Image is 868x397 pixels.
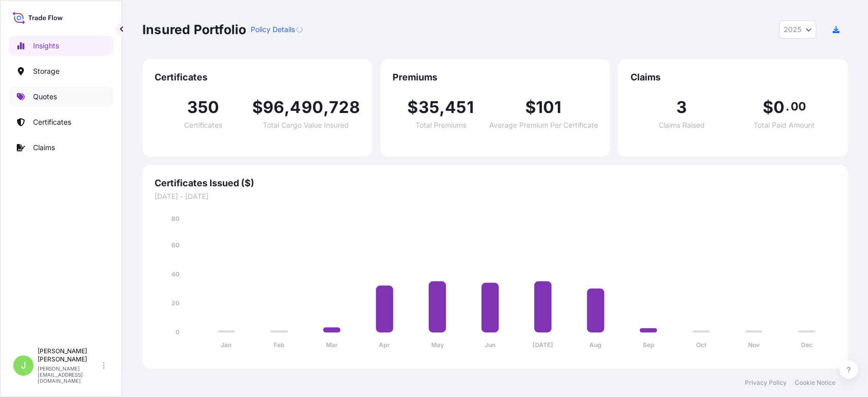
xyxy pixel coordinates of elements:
[418,99,439,116] span: 35
[795,379,835,387] a: Cookie Notice
[326,341,338,349] tspan: Mar
[33,117,71,127] p: Certificates
[525,99,535,116] span: $
[175,328,179,336] tspan: 0
[773,99,785,116] span: 0
[187,99,220,116] span: 350
[762,99,773,116] span: $
[171,215,179,222] tspan: 80
[323,99,329,116] span: ,
[171,241,179,249] tspan: 60
[33,41,59,51] p: Insights
[801,341,813,349] tspan: Dec
[329,99,360,116] span: 728
[263,99,284,116] span: 96
[642,341,654,349] tspan: Sep
[38,365,101,384] p: [PERSON_NAME][EMAIL_ADDRESS][DOMAIN_NAME]
[379,341,390,349] tspan: Apr
[171,270,179,278] tspan: 40
[9,112,113,132] a: Certificates
[431,341,444,349] tspan: May
[786,102,789,110] span: .
[696,341,707,349] tspan: Oct
[9,137,113,158] a: Claims
[659,122,705,129] span: Claims Raised
[779,20,816,39] button: Year Selector
[748,341,760,349] tspan: Nov
[489,122,597,129] span: Average Premium Per Certificate
[274,341,285,349] tspan: Feb
[171,299,179,307] tspan: 20
[33,66,59,76] p: Storage
[250,24,294,35] p: Policy Details
[9,36,113,56] a: Insights
[9,87,113,107] a: Quotes
[415,122,466,129] span: Total Premiums
[9,61,113,81] a: Storage
[439,99,445,116] span: ,
[33,92,57,102] p: Quotes
[221,341,231,349] tspan: Jan
[296,26,303,33] div: Loading
[676,99,687,116] span: 3
[630,71,835,83] span: Claims
[790,102,805,110] span: 00
[21,360,26,371] span: J
[252,99,262,116] span: $
[290,99,323,116] span: 490
[536,99,562,116] span: 101
[184,122,222,129] span: Certificates
[296,21,303,38] button: Loading
[485,341,495,349] tspan: Jun
[284,99,290,116] span: ,
[33,143,55,153] p: Claims
[754,122,815,129] span: Total Paid Amount
[263,122,349,129] span: Total Cargo Value Insured
[155,191,835,202] span: [DATE] - [DATE]
[155,71,360,83] span: Certificates
[589,341,602,349] tspan: Aug
[142,21,246,38] p: Insured Portfolio
[745,379,787,387] a: Privacy Policy
[38,347,101,363] p: [PERSON_NAME] [PERSON_NAME]
[532,341,553,349] tspan: [DATE]
[784,24,801,35] span: 2025
[445,99,474,116] span: 451
[407,99,418,116] span: $
[155,177,835,189] span: Certificates Issued ($)
[393,71,598,83] span: Premiums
